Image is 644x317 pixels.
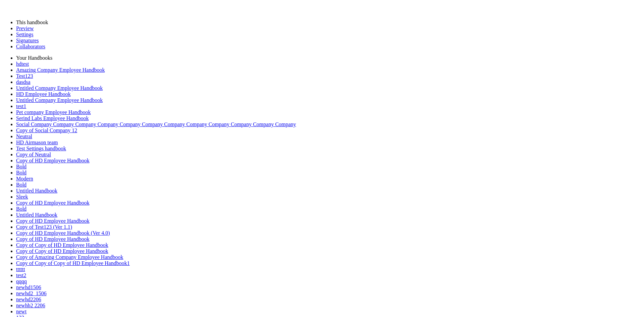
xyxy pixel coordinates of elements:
a: test2 [16,272,26,278]
a: Copy of Amazing Company Employee Handbook [16,254,123,260]
a: Untitled Handbook [16,188,57,194]
a: Copy of HD Employee Handbook [16,200,90,206]
a: Neutral [16,134,32,139]
a: Preview [16,25,34,31]
a: Bold [16,206,26,212]
a: Test Settings handbook [16,146,66,151]
a: dasdsa [16,79,31,85]
a: Pet company Employee Handbook [16,109,91,115]
a: newhb2 2206 [16,303,45,308]
a: Untitled Company Employee Handbook [16,85,103,91]
a: HD Employee Handbook [16,91,71,97]
a: Untitled Company Employee Handbook [16,97,103,103]
a: newhd1506 [16,284,41,290]
a: Copy of HD Employee Handbook (Ver 4.0) [16,230,110,236]
a: Bold [16,182,26,188]
a: Bold [16,164,26,169]
a: Bold [16,170,26,175]
a: Copy of HD Employee Handbook [16,236,90,242]
a: Serind Labs Employee Handbook [16,115,89,121]
a: Modern [16,176,33,181]
li: Your Handbooks [16,55,641,61]
a: newhd2_1506 [16,290,47,296]
a: newhd2206 [16,297,41,302]
a: Copy of HD Employee Handbook [16,218,90,224]
a: Copy of Copy of HD Employee Handbook [16,242,108,248]
li: This handbook [16,19,641,25]
a: hdtest [16,61,29,67]
a: Social Company Company Company Company Company Company Company Company Company Company Company Co... [16,121,296,127]
a: Copy of Social Company 12 [16,127,77,133]
a: Untitled Handbook [16,212,57,218]
a: test1 [16,103,26,109]
a: newt [16,309,26,314]
a: tttttt [16,266,25,272]
a: Collaborators [16,44,45,49]
a: Test123 [16,73,33,79]
a: Sleek [16,194,28,200]
a: Signatures [16,38,39,43]
a: HD Airmason team [16,140,58,145]
a: Copy of Copy of HD Employee Handbook [16,248,108,254]
a: Copy of Copy of Copy of HD Employee Handbook1 [16,260,130,266]
a: qqqq [16,278,27,284]
a: Copy of Test123 (Ver 1.1) [16,224,72,230]
a: Amazing Company Employee Handbook [16,67,105,73]
a: Copy of HD Employee Handbook [16,158,90,163]
a: Copy of Neutral [16,152,51,157]
a: Settings [16,32,34,37]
